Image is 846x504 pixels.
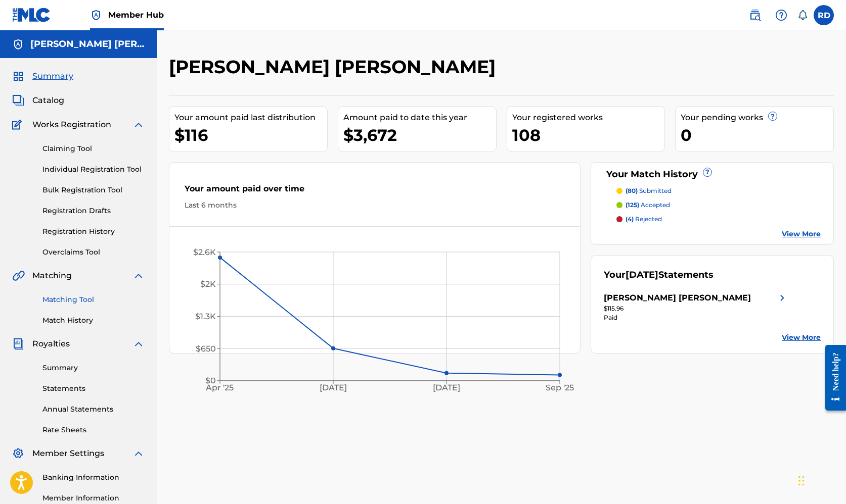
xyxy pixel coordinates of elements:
div: Help [771,5,791,25]
span: Royalties [32,338,70,350]
a: Banking Information [42,472,145,483]
span: (125) [626,201,639,209]
div: User Menu [814,5,834,25]
div: Your Match History [604,168,821,181]
img: Summary [12,70,24,82]
tspan: Apr '25 [206,383,234,392]
a: Matching Tool [42,294,145,305]
div: 0 [681,124,833,146]
a: Public Search [745,5,765,25]
span: Summary [32,70,73,82]
a: Registration Drafts [42,206,145,216]
span: ? [703,168,711,176]
span: [DATE] [626,269,658,280]
a: Overclaims Tool [42,247,145,258]
a: Statements [42,383,145,394]
img: search [749,9,761,21]
div: Notifications [797,10,808,20]
a: View More [782,332,821,343]
img: expand [132,338,145,350]
div: [PERSON_NAME] [PERSON_NAME] [604,292,751,304]
img: Catalog [12,94,24,107]
img: expand [132,119,145,131]
span: Member Hub [108,9,164,21]
div: Your amount paid over time [185,183,565,200]
tspan: [DATE] [320,383,347,392]
img: Works Registration [12,119,25,131]
img: Royalties [12,338,24,350]
img: Top Rightsholder [90,9,102,21]
img: right chevron icon [776,292,788,304]
a: Rate Sheets [42,425,145,435]
span: Member Settings [32,447,104,460]
span: (4) [626,215,634,223]
a: [PERSON_NAME] [PERSON_NAME]right chevron icon$115.96Paid [604,292,788,322]
p: submitted [626,186,672,195]
img: Member Settings [12,447,24,460]
a: View More [782,229,821,239]
div: Last 6 months [185,200,565,211]
div: Drag [798,466,805,496]
div: 108 [512,124,665,146]
span: ? [769,112,777,120]
tspan: [DATE] [433,383,460,392]
img: expand [132,270,145,282]
p: rejected [626,215,662,224]
a: SummarySummary [12,70,73,82]
div: Amount paid to date this year [343,112,496,124]
tspan: $1.3K [195,312,216,321]
h5: Rommel Alexander Donald [30,38,145,50]
div: $115.96 [604,304,788,313]
a: (4) rejected [616,215,821,224]
a: Match History [42,315,145,326]
span: Matching [32,270,72,282]
tspan: $0 [205,376,216,385]
a: (80) submitted [616,186,821,195]
a: Summary [42,363,145,373]
div: Your pending works [681,112,833,124]
iframe: Resource Center [818,336,846,420]
img: help [775,9,787,21]
a: Member Information [42,493,145,503]
img: Matching [12,270,25,282]
div: Paid [604,313,788,322]
a: (125) accepted [616,200,821,210]
a: Registration History [42,226,145,237]
div: Your amount paid last distribution [174,112,327,124]
a: Annual Statements [42,404,145,415]
tspan: $2K [200,279,216,289]
span: Works Registration [32,119,111,131]
tspan: $650 [196,344,216,354]
tspan: $2.6K [193,247,216,257]
a: Bulk Registration Tool [42,185,145,195]
div: $3,672 [343,124,496,146]
tspan: Sep '25 [546,383,574,392]
iframe: Chat Widget [795,456,846,504]
span: Catalog [32,94,64,107]
a: Claiming Tool [42,143,145,154]
p: accepted [626,200,670,210]
img: Accounts [12,38,24,51]
div: $116 [174,124,327,146]
span: (80) [626,187,638,194]
a: CatalogCatalog [12,94,64,107]
div: Your Statements [604,268,714,282]
h2: [PERSON_NAME] [PERSON_NAME] [169,56,501,78]
a: Individual Registration Tool [42,164,145,175]
div: Your registered works [512,112,665,124]
img: MLC Logo [12,8,51,22]
img: expand [132,447,145,460]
